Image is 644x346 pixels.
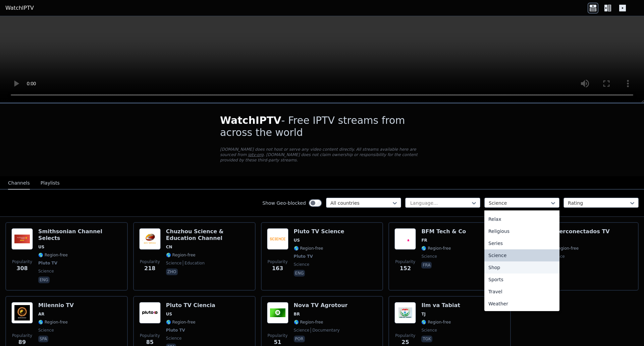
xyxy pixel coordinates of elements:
[38,302,74,309] h6: Milennio TV
[11,302,33,324] img: Milennio TV
[294,254,313,259] span: Pluto TV
[166,268,178,275] p: zho
[294,319,323,325] span: 🌎 Region-free
[38,252,68,258] span: 🌎 Region-free
[484,298,559,310] div: Weather
[16,264,28,273] span: 308
[38,244,44,250] span: US
[395,333,415,338] span: Popularity
[268,333,288,338] span: Popularity
[8,177,30,190] button: Channels
[421,302,460,309] h6: Ilm va Tabiat
[272,264,283,273] span: 163
[38,228,122,242] h6: Smithsonian Channel Selects
[38,260,57,266] span: Pluto TV
[394,228,416,250] img: BFM Tech & Co
[140,333,160,338] span: Popularity
[248,152,264,157] a: iptv-org
[38,277,50,283] p: eng
[400,264,411,273] span: 152
[139,228,161,250] img: Chuzhou Science & Education Channel
[395,259,415,264] span: Popularity
[549,246,579,251] span: 🌎 Region-free
[294,328,310,333] span: science
[166,302,215,309] h6: Pluto TV Ciencia
[294,262,310,267] span: science
[484,249,559,261] div: Science
[38,328,54,333] span: science
[294,238,300,243] span: US
[38,319,68,325] span: 🌎 Region-free
[268,259,288,264] span: Popularity
[294,311,300,317] span: BR
[484,213,559,225] div: Relax
[140,259,160,264] span: Popularity
[166,260,182,266] span: science
[421,228,466,235] h6: BFM Tech & Co
[166,252,196,258] span: 🌎 Region-free
[220,114,281,126] span: WatchIPTV
[262,200,306,206] label: Show Geo-blocked
[166,244,172,250] span: CN
[41,177,60,190] button: Playlists
[11,228,33,250] img: Smithsonian Channel Selects
[166,311,172,317] span: US
[421,246,451,251] span: 🌎 Region-free
[139,302,161,324] img: Pluto TV Ciencia
[421,311,426,317] span: TJ
[484,225,559,237] div: Religious
[166,319,196,325] span: 🌎 Region-free
[166,328,185,333] span: Pluto TV
[38,311,45,317] span: AR
[421,262,432,268] p: fra
[484,237,559,249] div: Series
[12,259,32,264] span: Popularity
[267,228,288,250] img: Pluto TV Science
[421,328,437,333] span: science
[421,254,437,259] span: science
[294,302,348,309] h6: Nova TV Agrotour
[311,328,340,333] span: documentary
[484,274,559,286] div: Sports
[220,114,424,139] h1: - Free IPTV streams from across the world
[394,302,416,324] img: Ilm va Tabiat
[166,336,182,341] span: science
[38,336,48,342] p: spa
[220,147,424,163] p: [DOMAIN_NAME] does not host or serve any video content directly. All streams available here are s...
[294,246,323,251] span: 🌎 Region-free
[144,264,155,273] span: 218
[294,270,305,277] p: eng
[549,228,610,235] h6: Hiperconectados TV
[166,228,250,242] h6: Chuzhou Science & Education Channel
[267,302,288,324] img: Nova TV Agrotour
[38,268,54,274] span: science
[294,336,305,342] p: por
[484,286,559,298] div: Travel
[5,4,34,12] a: WatchIPTV
[294,228,344,235] h6: Pluto TV Science
[421,238,427,243] span: FR
[484,261,559,274] div: Shop
[12,333,32,338] span: Popularity
[421,319,451,325] span: 🌎 Region-free
[183,260,205,266] span: education
[421,336,432,342] p: tgk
